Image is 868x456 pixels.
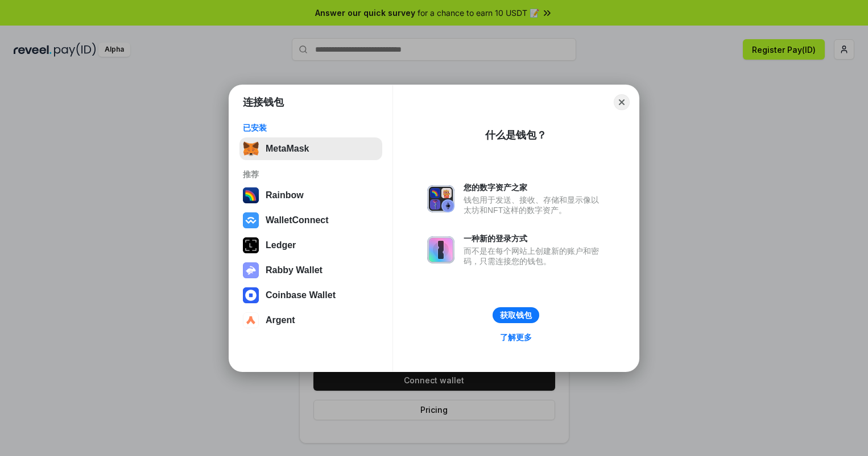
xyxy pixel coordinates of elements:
div: 推荐 [243,169,379,179]
img: svg+xml,%3Csvg%20width%3D%2228%22%20height%3D%2228%22%20viewBox%3D%220%200%2028%2028%22%20fill%3D... [243,312,259,328]
div: 已安装 [243,123,379,133]
div: 您的数字资产之家 [464,182,605,193]
img: svg+xml,%3Csvg%20width%3D%22120%22%20height%3D%22120%22%20viewBox%3D%220%200%20120%20120%22%20fil... [243,187,259,203]
div: Argent [266,315,295,325]
img: svg+xml,%3Csvg%20xmlns%3D%22http%3A%2F%2Fwww.w3.org%2F2000%2Fsvg%22%20fill%3D%22none%22%20viewBox... [427,236,454,263]
div: 了解更多 [500,332,532,342]
h1: 连接钱包 [243,95,284,109]
img: svg+xml,%3Csvg%20xmlns%3D%22http%3A%2F%2Fwww.w3.org%2F2000%2Fsvg%22%20fill%3D%22none%22%20viewBox... [427,185,454,212]
div: 一种新的登录方式 [464,233,605,244]
a: 了解更多 [493,330,539,345]
button: MetaMask [239,137,382,160]
button: Rainbow [239,184,382,207]
img: svg+xml,%3Csvg%20xmlns%3D%22http%3A%2F%2Fwww.w3.org%2F2000%2Fsvg%22%20width%3D%2228%22%20height%3... [243,237,259,253]
button: Coinbase Wallet [239,284,382,307]
img: svg+xml,%3Csvg%20xmlns%3D%22http%3A%2F%2Fwww.w3.org%2F2000%2Fsvg%22%20fill%3D%22none%22%20viewBox... [243,262,259,278]
button: Argent [239,309,382,332]
button: WalletConnect [239,209,382,232]
div: WalletConnect [266,215,329,225]
img: svg+xml,%3Csvg%20width%3D%2228%22%20height%3D%2228%22%20viewBox%3D%220%200%2028%2028%22%20fill%3D... [243,287,259,303]
img: svg+xml,%3Csvg%20fill%3D%22none%22%20height%3D%2233%22%20viewBox%3D%220%200%2035%2033%22%20width%... [243,141,259,157]
div: MetaMask [266,144,309,154]
button: Ledger [239,234,382,257]
div: Rabby Wallet [266,265,323,275]
button: Close [614,94,630,110]
div: Rainbow [266,190,304,200]
div: Ledger [266,240,296,250]
button: Rabby Wallet [239,259,382,282]
button: 获取钱包 [493,307,539,323]
div: Coinbase Wallet [266,290,336,300]
div: 钱包用于发送、接收、存储和显示像以太坊和NFT这样的数字资产。 [464,195,605,215]
div: 什么是钱包？ [485,128,547,142]
img: svg+xml,%3Csvg%20width%3D%2228%22%20height%3D%2228%22%20viewBox%3D%220%200%2028%2028%22%20fill%3D... [243,212,259,228]
div: 获取钱包 [500,310,532,320]
div: 而不是在每个网站上创建新的账户和密码，只需连接您的钱包。 [464,246,605,266]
